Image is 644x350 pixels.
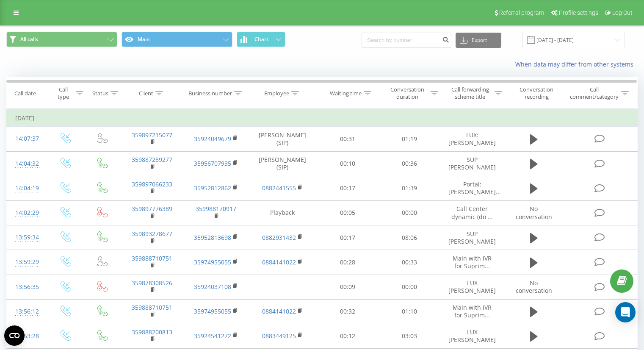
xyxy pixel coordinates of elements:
a: 35924049679 [194,135,231,143]
div: 13:56:35 [15,279,38,295]
a: When data may differ from other systems [515,60,638,68]
button: Main [122,32,232,47]
td: 00:00 [379,275,440,299]
td: 01:39 [379,176,440,200]
div: Call date [14,90,36,97]
div: Open Intercom Messenger [615,302,636,322]
button: Chart [237,32,285,47]
a: 359897776389 [132,205,172,213]
td: [PERSON_NAME] (SIP) [248,151,317,176]
a: 35924541272 [194,332,231,340]
div: Client [139,90,153,97]
span: Portal: [PERSON_NAME]... [448,180,501,196]
a: 35952813698 [194,233,231,242]
div: Employee [264,90,289,97]
div: Conversation duration [386,86,428,100]
a: 35952812862 [194,184,231,192]
td: SUP [PERSON_NAME] [440,225,504,250]
span: No conversation [516,279,552,294]
span: Main with IVR for Suprim... [453,303,492,319]
td: Playback [248,200,317,225]
td: LUX [PERSON_NAME] [440,324,504,348]
td: 00:31 [317,127,379,151]
div: Conversation recording [512,86,561,100]
button: Open CMP widget [4,325,25,346]
td: LUX [PERSON_NAME] [440,275,504,299]
td: 01:10 [379,299,440,324]
td: [PERSON_NAME] (SIP) [248,127,317,151]
td: 00:17 [317,176,379,200]
div: Waiting time [330,90,362,97]
div: 13:59:29 [15,254,38,270]
button: Export [456,33,501,48]
a: 0882441555 [262,184,296,192]
span: Log Out [612,9,633,16]
a: 359988170917 [196,205,236,213]
td: [DATE] [7,110,638,127]
a: 359897066233 [132,180,172,188]
a: 359893278677 [132,230,172,238]
div: Status [92,90,108,97]
a: 0884141022 [262,307,296,315]
span: No conversation [516,205,552,220]
span: Referral program [499,9,544,16]
td: SUP [PERSON_NAME] [440,151,504,176]
div: 14:04:32 [15,156,38,172]
td: 00:33 [379,250,440,275]
a: 0882931432 [262,233,296,242]
td: 00:28 [317,250,379,275]
div: 13:56:12 [15,303,38,320]
div: 14:07:37 [15,131,38,147]
div: 13:59:34 [15,229,38,246]
span: Main with IVR for Suprim... [453,254,492,270]
a: 359888710751 [132,303,172,311]
td: 01:19 [379,127,440,151]
td: 00:32 [317,299,379,324]
a: 359878308526 [132,279,172,287]
button: All calls [6,32,117,47]
td: 00:12 [317,324,379,348]
a: 35924037108 [194,283,231,291]
span: Chart [254,36,268,42]
div: Call type [53,86,73,100]
td: 00:36 [379,151,440,176]
a: 0883449125 [262,332,296,340]
a: 359888200813 [132,328,172,336]
span: All calls [20,36,38,43]
input: Search by number [362,33,451,48]
td: 00:05 [317,200,379,225]
td: 00:10 [317,151,379,176]
a: 359888710751 [132,254,172,262]
div: Call forwarding scheme title [448,86,492,100]
a: 35974955055 [194,258,231,266]
a: 35956707935 [194,159,231,167]
a: 359887289277 [132,156,172,164]
td: 00:09 [317,275,379,299]
td: 08:06 [379,225,440,250]
td: 00:00 [379,200,440,225]
td: LUX: [PERSON_NAME] [440,127,504,151]
div: Call comment/category [569,86,619,100]
a: 0884141022 [262,258,296,266]
a: 359897215077 [132,131,172,139]
td: 00:17 [317,225,379,250]
td: 03:03 [379,324,440,348]
span: Profile settings [559,9,598,16]
div: 14:02:29 [15,205,38,221]
a: 35974955055 [194,307,231,315]
div: 13:53:28 [15,328,38,344]
div: Business number [188,90,232,97]
div: 14:04:19 [15,180,38,197]
span: Call Center dynamic (do ... [451,205,493,220]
